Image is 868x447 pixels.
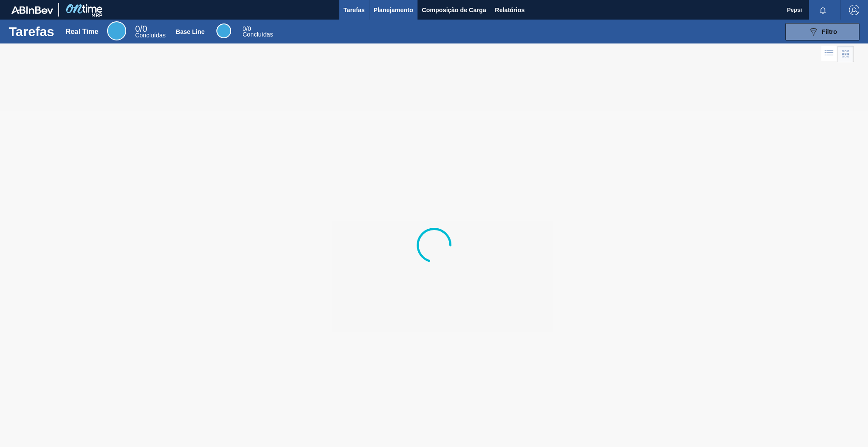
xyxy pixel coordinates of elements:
[849,5,859,15] img: Logout
[135,24,140,33] span: 0
[9,27,54,37] h1: Tarefas
[242,31,273,38] span: Concluídas
[343,5,365,15] span: Tarefas
[822,28,837,35] span: Filtro
[422,5,486,15] span: Composição de Carga
[216,23,231,38] div: Base Line
[373,5,413,15] span: Planejamento
[107,21,126,40] div: Real Time
[242,26,273,37] div: Base Line
[135,25,165,38] div: Real Time
[242,25,246,32] span: 0
[176,28,205,35] div: Base Line
[495,5,525,15] span: Relatórios
[242,25,251,32] span: / 0
[66,28,98,36] div: Real Time
[785,23,859,40] button: Filtro
[809,4,837,16] button: Notificações
[135,32,165,39] span: Concluídas
[135,24,147,33] span: / 0
[11,6,53,14] img: TNhmsLtSVTkK8tSr43FrP2fwEKptu5GPRR3wAAAABJRU5ErkJggg==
